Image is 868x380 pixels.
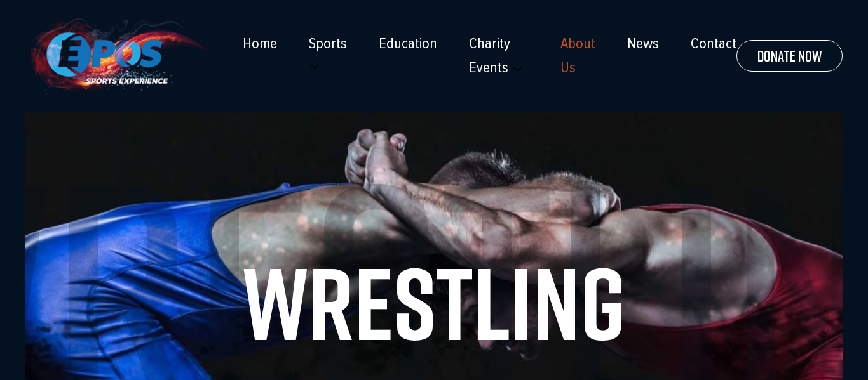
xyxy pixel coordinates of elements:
a: About Us [560,35,595,77]
a: Education [379,35,437,53]
a: Contact [691,35,736,53]
a: Sports [309,35,347,53]
a: Charity Events [469,35,510,77]
a: Donate Now [736,40,843,72]
h1: Wrestling [51,252,817,353]
a: News [627,35,659,53]
a: Home [243,35,277,53]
